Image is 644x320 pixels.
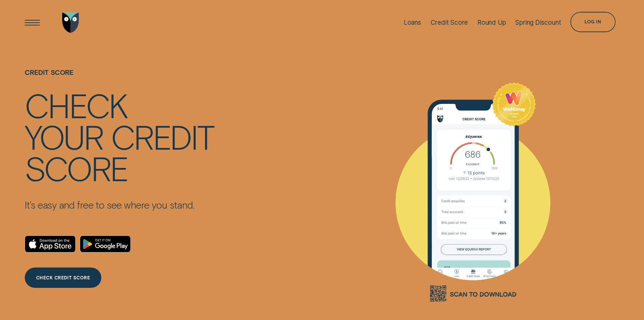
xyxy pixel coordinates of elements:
div: Check [25,89,127,121]
div: Credit Score [431,19,468,26]
a: Android App on Google Play [80,235,131,253]
button: Log in [570,12,615,32]
h4: Check your credit score [25,89,214,184]
button: Open Menu [22,13,43,33]
p: It’s easy and free to see where you stand. [25,199,214,211]
div: Round Up [477,19,506,26]
img: Wisr [62,13,79,33]
h1: Credit Score [25,68,214,89]
div: Loans [404,19,421,26]
a: Download on the App Store [25,235,76,253]
div: Spring Discount [515,19,561,26]
div: your [25,121,103,152]
div: score [25,152,128,184]
a: CHECK CREDIT SCORE [25,268,101,288]
div: credit [111,121,214,152]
